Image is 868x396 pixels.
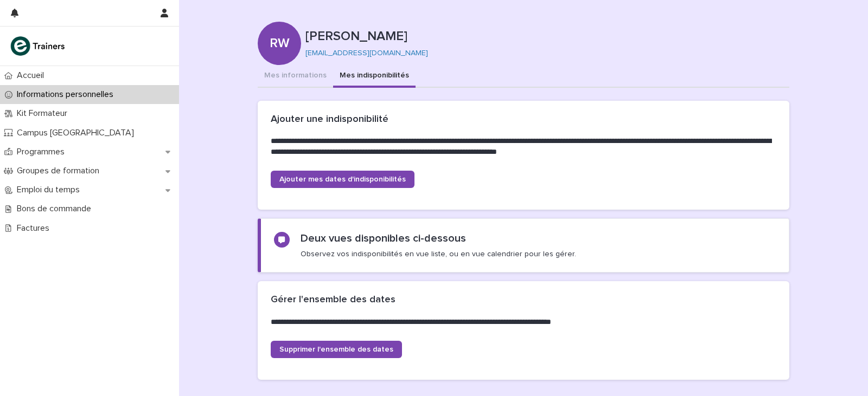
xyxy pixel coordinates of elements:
p: Accueil [12,70,53,81]
a: Ajouter mes dates d'indisponibilités [271,171,414,188]
p: Informations personnelles [12,89,122,100]
h2: Ajouter une indisponibilité [271,114,388,126]
img: K0CqGN7SDeD6s4JG8KQk [9,35,68,57]
a: [EMAIL_ADDRESS][DOMAIN_NAME] [305,49,428,57]
p: Campus [GEOGRAPHIC_DATA] [12,128,143,138]
button: Mes indisponibilités [333,65,416,88]
p: Kit Formateur [12,108,76,119]
h2: Deux vues disponibles ci-dessous [301,232,466,245]
span: Ajouter mes dates d'indisponibilités [279,176,406,183]
p: Factures [12,223,58,233]
p: Emploi du temps [12,185,88,195]
button: Mes informations [258,65,333,88]
span: Supprimer l'ensemble des dates [279,346,393,353]
p: [PERSON_NAME] [305,29,785,44]
p: Programmes [12,147,73,157]
a: Supprimer l'ensemble des dates [271,341,402,358]
p: Observez vos indisponibilités en vue liste, ou en vue calendrier pour les gérer. [301,249,576,259]
h2: Gérer l'ensemble des dates [271,294,395,306]
p: Groupes de formation [12,166,108,176]
p: Bons de commande [12,204,100,214]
